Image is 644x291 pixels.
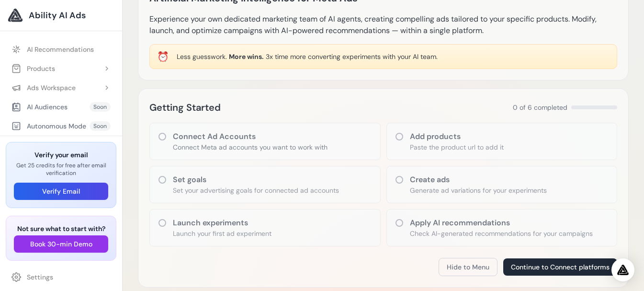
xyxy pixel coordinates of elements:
[14,224,108,233] h3: Not sure what to start with?
[11,83,76,93] div: Ads Workspace
[173,217,271,229] h3: Launch experiments
[90,102,111,112] span: Soon
[29,9,86,22] span: Ability AI Ads
[266,52,438,61] span: 3x time more converting experiments with your AI team.
[173,142,328,152] p: Connect Meta ad accounts you want to work with
[410,142,504,152] p: Paste the product url to add it
[11,121,86,131] div: Autonomous Mode
[410,229,593,238] p: Check AI-generated recommendations for your campaigns
[410,174,547,186] h3: Create ads
[14,235,108,253] button: Book 30-min Demo
[6,60,116,77] button: Products
[229,52,264,61] span: More wins.
[149,100,221,115] h2: Getting Started
[503,258,617,276] button: Continue to Connect platforms
[173,174,339,186] h3: Set goals
[173,186,339,195] p: Set your advertising goals for connected ad accounts
[149,13,617,36] p: Experience your own dedicated marketing team of AI agents, creating compelling ads tailored to yo...
[14,183,108,200] button: Verify Email
[157,50,169,63] div: ⏰
[410,186,547,195] p: Generate ad variations for your experiments
[14,162,108,177] p: Get 25 credits for free after email verification
[8,8,114,23] a: Ability AI Ads
[173,229,271,238] p: Launch your first ad experiment
[6,79,116,96] button: Ads Workspace
[11,64,55,73] div: Products
[90,121,111,131] span: Soon
[439,258,497,276] button: Hide to Menu
[611,258,634,281] div: Open Intercom Messenger
[6,268,116,286] a: Settings
[11,102,68,112] div: AI Audiences
[177,52,227,61] span: Less guesswork.
[14,150,108,160] h3: Verify your email
[410,131,504,142] h3: Add products
[173,131,328,142] h3: Connect Ad Accounts
[513,103,567,112] span: 0 of 6 completed
[6,41,116,58] a: AI Recommendations
[410,217,593,229] h3: Apply AI recommendations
